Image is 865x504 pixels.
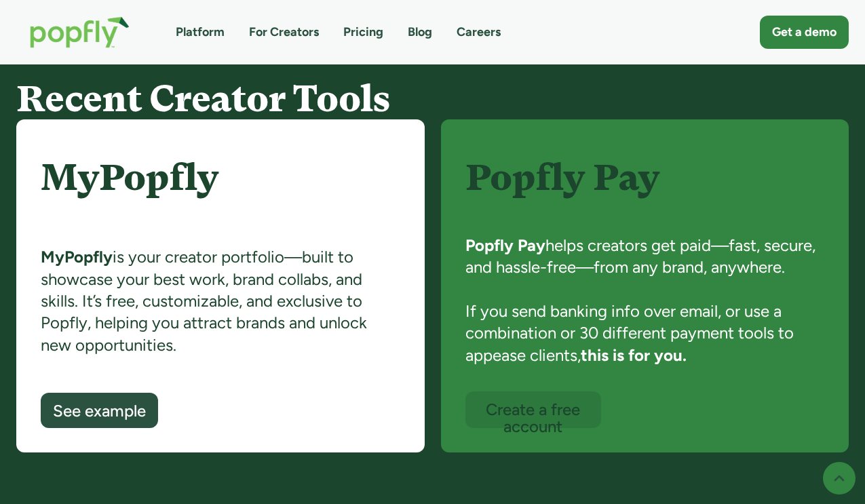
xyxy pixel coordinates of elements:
[343,24,383,41] a: Pricing
[408,24,432,41] a: Blog
[53,402,146,419] div: See example
[772,24,837,41] div: Get a demo
[41,247,113,267] strong: MyPopfly
[41,393,158,427] a: See example
[16,79,849,119] h3: Recent Creator Tools
[176,24,225,41] a: Platform
[16,3,143,62] a: home
[478,401,589,435] div: Create a free account
[457,24,501,41] a: Careers
[465,157,825,222] h4: Popfly Pay
[465,235,825,391] div: helps creators get paid—fast, secure, and hassle-free—from any brand, anywhere. If you send banki...
[41,157,400,235] h4: MyPopfly
[760,16,849,49] a: Get a demo
[249,24,319,41] a: For Creators
[41,246,400,393] div: is your creator portfolio—built to showcase your best work, brand collabs, and skills. It’s free,...
[581,345,687,365] strong: this is for you.
[465,235,545,255] strong: Popfly Pay
[465,391,601,428] a: Create a free account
